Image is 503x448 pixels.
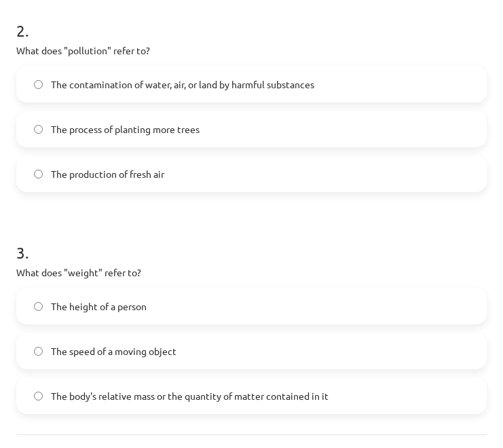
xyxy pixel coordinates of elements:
[51,389,329,403] span: The body's relative mass or the quantity of matter contained in it
[34,125,43,134] input: The process of planting more trees
[16,265,487,280] p: What does "weight" refer to?
[16,43,487,58] p: What does "pollution" refer to?
[51,122,200,136] span: The process of planting more trees
[51,77,314,92] span: The contamination of water, air, or land by harmful substances
[34,80,43,89] input: The contamination of water, air, or land by harmful substances
[34,347,43,356] input: The speed of a moving object
[34,302,43,311] input: The height of a person
[34,392,43,400] input: The body's relative mass or the quantity of matter contained in it
[34,170,43,179] input: The production of fresh air
[16,219,487,261] h1: 3 .
[51,344,176,358] span: The speed of a moving object
[51,299,147,314] span: The height of a person
[51,167,164,181] span: The production of fresh air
